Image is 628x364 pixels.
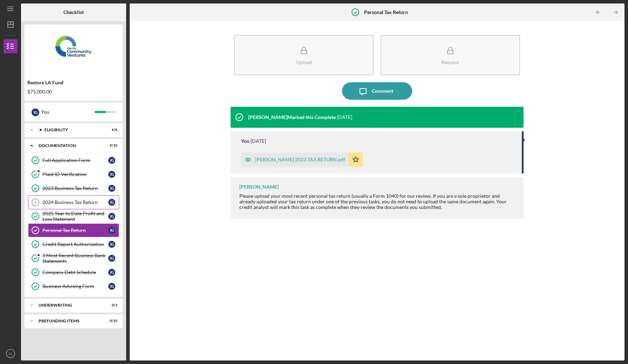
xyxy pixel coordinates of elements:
a: 92024 Business Tax ReturnIG [28,195,119,209]
div: 2025 Year to Date Profit and Loss Statement [42,211,108,222]
div: Full Application Form [42,157,108,163]
div: Plaid ID Verification [42,171,108,177]
div: 6 / 6 [105,128,117,132]
div: Underwriting [39,303,100,307]
div: I G [108,255,115,262]
div: 2023 Business Tax Return [42,185,108,191]
div: I G [108,171,115,178]
button: IG [4,346,18,360]
div: [PERSON_NAME] 2023 TAX RETURN.pdf [255,157,345,162]
a: Credit Report AuthorizationIG [28,237,119,251]
div: $75,000.00 [27,89,120,94]
div: Documentation [39,143,100,148]
button: Request [381,35,520,75]
b: Checklist [63,9,84,15]
a: Personal Tax ReturnIG [28,223,119,237]
div: Request [442,59,459,65]
div: Comment [372,82,393,100]
div: I G [108,269,115,276]
b: Personal Tax Return [364,9,408,15]
div: [PERSON_NAME] Marked this Complete [248,114,336,120]
div: [PERSON_NAME] [239,184,279,190]
div: 2024 Business Tax Return [42,199,108,205]
tspan: 9 [34,200,36,204]
div: Prefunding Items [39,319,100,323]
div: I G [108,241,115,248]
div: I G [108,157,115,164]
div: I G [108,283,115,290]
button: Upload [234,35,374,75]
a: Company Debt ScheduleIG [28,265,119,279]
a: 2025 Year to Date Profit and Loss StatementIG [28,209,119,223]
button: [PERSON_NAME] 2023 TAX RETURN.pdf [241,153,363,167]
div: Eligibility [45,128,100,132]
div: 3 Most Recent Business Bank Statements [42,253,108,264]
div: 9 / 10 [105,143,117,148]
time: 2025-10-02 02:42 [251,138,266,144]
div: I G [32,108,39,116]
div: I G [108,213,115,220]
a: Plaid ID VerificationIG [28,167,119,181]
img: Product logo [25,28,123,70]
a: Full Application FormIG [28,153,119,167]
div: You [41,106,95,118]
div: I G [108,227,115,234]
div: 0 / 10 [105,319,117,323]
div: Business Advising Form [42,283,108,289]
time: 2025-10-02 21:37 [337,114,352,120]
div: Restore LA Fund [27,80,120,85]
a: Business Advising FormIG [28,279,119,293]
div: Personal Tax Return [42,227,108,233]
div: You [241,138,250,144]
div: I G [108,199,115,206]
div: I G [108,185,115,192]
text: IG [9,352,12,356]
div: Credit Report Authorization [42,241,108,247]
button: Comment [342,82,412,100]
div: 0 / 3 [105,303,117,307]
div: Upload [296,59,312,65]
a: 2023 Business Tax ReturnIG [28,181,119,195]
div: Company Debt Schedule [42,269,108,275]
a: 3 Most Recent Business Bank StatementsIG [28,251,119,265]
div: Please upload your most recent personal tax return (usually a Form 1040) for our review. If you a... [239,193,516,210]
